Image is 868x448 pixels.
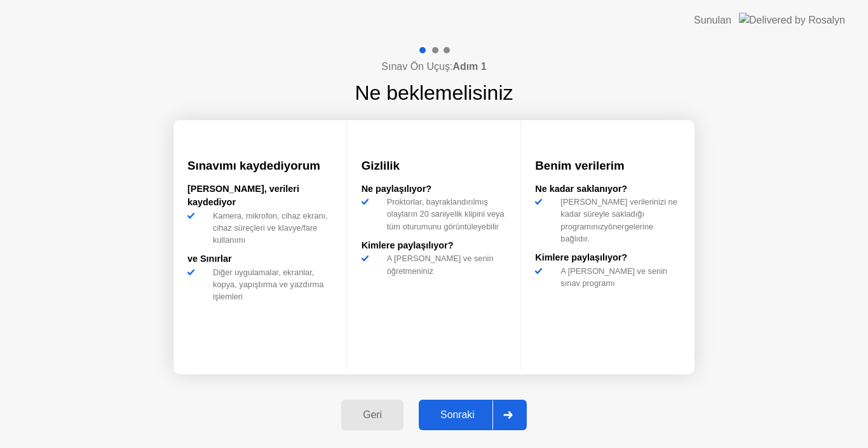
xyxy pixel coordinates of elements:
h3: Sınavımı kaydediyorum [187,157,333,175]
div: [PERSON_NAME], verileri kaydediyor [187,182,333,210]
button: Geri [341,400,403,430]
h1: Ne beklemelisiniz [355,78,513,108]
div: A [PERSON_NAME] ve senin öğretmeniniz [382,252,507,276]
div: Ne kadar saklanıyor? [535,182,681,196]
div: Kimlere paylaşılıyor? [362,239,507,253]
div: Kamera, mikrofon, cihaz ekranı, cihaz süreçleri ve klavye/fare kullanımı [208,210,333,247]
div: Geri [345,409,400,421]
div: Sonraki [423,409,492,421]
div: Ne paylaşılıyor? [362,182,507,196]
div: Proktorlar, bayraklandırılmış olayların 20 saniyelik klipini veya tüm oturumunu görüntüleyebilir [382,196,507,233]
div: ve Sınırlar [187,252,333,266]
div: [PERSON_NAME] verilerinizi ne kadar süreyle sakladığı programınızyönergelerine bağlıdır. [555,196,681,245]
div: Kimlere paylaşılıyor? [535,251,681,265]
div: A [PERSON_NAME] ve senin sınav programı [555,265,681,289]
div: Diğer uygulamalar, ekranlar, kopya, yapıştırma ve yazdırma işlemleri [208,266,333,303]
button: Sonraki [419,400,527,430]
b: Adım 1 [452,61,486,72]
h3: Benim verilerim [535,157,681,175]
img: Delivered by Rosalyn [739,13,845,27]
div: Sunulan [694,13,731,28]
h4: Sınav Ön Uçuş: [381,59,486,74]
h3: Gizlilik [362,157,507,175]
